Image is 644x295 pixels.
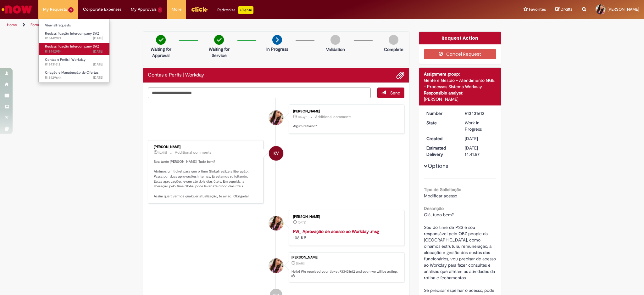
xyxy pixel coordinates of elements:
p: +GenAi [238,6,253,14]
time: 25/08/2025 09:16:46 [93,49,103,54]
button: Cancel Request [424,49,497,59]
div: Request Action [419,32,501,44]
span: [PERSON_NAME] [608,7,639,12]
div: Laura Gabriele Da Silva [269,258,283,273]
span: More [172,6,181,13]
time: 20/08/2025 10:41:54 [465,136,478,141]
a: Open R13442954 : Reclassificação Intercompany SAZ [39,43,109,55]
span: KV [274,146,279,161]
p: Waiting for Service [204,46,234,59]
a: Open R13431612 : Contas e Perfis | Workday [39,56,109,68]
p: Algum retorno? [293,124,398,129]
div: Responsible analyst: [424,90,497,96]
div: Laura Gabriele Da Silva [269,111,283,125]
span: Contas e Perfis | Workday [45,57,86,62]
time: 20/08/2025 10:41:54 [296,262,305,265]
div: Gente e Gestão - Atendimento GGE - Processos Sistema Workday [424,77,497,90]
p: Boa tarde [PERSON_NAME]! Tudo bem? Abrimos um ticket para que o time Global realize a liberação. ... [154,159,258,199]
ul: My Requests [38,19,110,83]
div: Karine Vieira [269,146,283,161]
span: [DATE] [296,262,305,265]
div: Laura Gabriele Da Silva [269,216,283,230]
img: img-circle-grey.png [389,35,398,45]
img: arrow-next.png [272,35,282,45]
dt: Created [422,135,460,142]
span: [DATE] [93,49,103,54]
time: 27/08/2025 15:26:01 [298,115,307,119]
div: Work in Progress [465,120,494,132]
span: Favorites [529,6,546,13]
img: ServiceNow [1,3,33,16]
span: [DATE] [93,75,103,80]
span: R13429644 [45,75,103,80]
span: Criação e Manutenção de Ofertas [45,70,98,75]
span: 1 [158,7,163,13]
a: View all requests [39,22,109,29]
span: Drafts [561,6,573,12]
span: [DATE] [158,151,167,155]
time: 20/08/2025 10:41:17 [298,221,306,224]
span: Modificar acesso [424,193,457,199]
span: My Requests [43,6,67,13]
a: Open R13442971 : Reclassificação Intercompany SAZ [39,30,109,42]
time: 19/08/2025 16:25:06 [93,75,103,80]
span: 19h ago [298,115,307,119]
a: Formulário de Atendimento [31,22,77,27]
div: [PERSON_NAME] [291,256,401,259]
div: [PERSON_NAME] [424,96,497,102]
small: Additional comments [175,150,211,155]
div: R13431612 [465,110,494,116]
span: Reclassificação Intercompany SAZ [45,44,99,49]
time: 25/08/2025 09:19:38 [93,36,103,41]
span: [DATE] [93,36,103,41]
textarea: Type your message here... [148,88,371,98]
span: R13431612 [45,62,103,67]
button: Send [377,88,404,98]
span: 4 [68,7,74,13]
div: [PERSON_NAME] [154,145,258,149]
div: Assignment group: [424,71,497,77]
img: check-circle-green.png [156,35,166,45]
img: check-circle-green.png [214,35,224,45]
li: Laura Gabriele Da Silva [148,252,404,282]
img: click_logo_yellow_360x200.png [191,4,208,14]
p: In Progress [266,46,288,52]
a: Home [7,22,17,27]
dt: Number [422,110,460,116]
dt: Estimated Delivery [422,145,460,157]
button: Add attachments [396,71,404,79]
span: Send [390,90,400,96]
time: 20/08/2025 10:41:55 [93,62,103,67]
a: FW_ Aprovação de acesso ao Workday .msg [293,229,379,234]
span: Reclassificação Intercompany SAZ [45,31,99,36]
span: [DATE] [465,136,478,141]
p: Validation [326,46,345,53]
a: Open R13429644 : Criação e Manutenção de Ofertas [39,69,109,81]
p: Complete [384,46,403,53]
h2: Contas e Perfis | Workday Ticket history [148,72,204,78]
div: Padroniza [217,6,253,14]
small: Additional comments [315,114,352,120]
span: [DATE] [93,62,103,67]
span: [DATE] [298,221,306,224]
div: 108 KB [293,228,398,241]
a: Drafts [555,7,573,13]
div: [PERSON_NAME] [293,110,398,113]
span: Corporate Expenses [83,6,121,13]
ul: Page breadcrumbs [5,19,425,31]
div: [PERSON_NAME] [293,215,398,219]
p: Hello! We received your ticket R13431612 and soon we will be acting. [291,269,401,279]
time: 20/08/2025 16:54:52 [158,151,167,155]
div: 20/08/2025 10:41:54 [465,135,494,142]
div: [DATE] 14:41:57 [465,145,494,157]
span: R13442954 [45,49,103,54]
dt: State [422,120,460,126]
span: My Approvals [131,6,157,13]
span: R13442971 [45,36,103,41]
p: Waiting for Approval [146,46,176,59]
b: Tipo de Solicitação [424,187,461,192]
img: img-circle-grey.png [330,35,340,45]
b: Descrição [424,206,444,211]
